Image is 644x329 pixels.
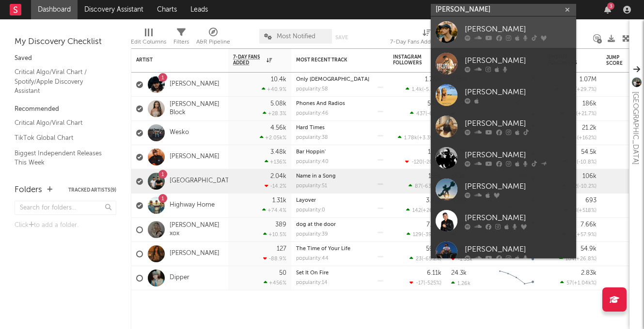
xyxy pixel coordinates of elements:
[416,281,424,286] span: -17
[270,149,286,155] div: 3.48k
[136,57,209,63] div: Artist
[170,80,220,89] a: [PERSON_NAME]
[272,197,286,204] div: 1.31k
[427,101,441,107] div: 543k
[170,250,220,258] a: [PERSON_NAME]
[578,160,595,165] span: -10.8 %
[406,86,441,92] div: ( )
[296,222,383,227] div: dog at the door
[465,118,571,129] div: [PERSON_NAME]
[170,101,223,117] a: [PERSON_NAME] Block
[15,67,107,96] a: Critical Algo/Viral Chart / Spotify/Apple Discovery Assistant
[425,76,441,83] div: 1.73M
[431,237,576,268] a: [PERSON_NAME]
[15,118,107,128] a: Critical Algo/Viral Chart
[296,246,383,252] div: The Time of Your Life
[296,222,336,227] a: dog at the door
[564,207,597,213] div: ( )
[15,36,116,48] div: My Discovery Checklist
[581,149,597,155] div: 54.5k
[465,212,571,224] div: [PERSON_NAME]
[296,198,383,203] div: Layover
[173,36,189,48] div: Filters
[270,125,286,131] div: 4.56k
[296,101,383,106] div: Phones And Radios
[413,232,422,238] span: 129
[577,87,595,92] span: +29.7 %
[296,174,336,179] a: Name in a Song
[296,159,329,164] div: popularity: 40
[451,256,472,262] div: -1.33k
[277,33,315,40] span: Most Notified
[170,201,215,209] a: Highway Home
[431,111,576,142] a: [PERSON_NAME]
[170,153,220,161] a: [PERSON_NAME]
[265,159,286,165] div: +136 %
[431,205,576,237] a: [PERSON_NAME]
[426,222,441,228] div: 7.32k
[451,280,471,286] div: 1.26k
[196,24,230,52] div: A&R Pipeline
[131,36,166,48] div: Edit Columns
[270,173,286,179] div: 2.04k
[580,76,597,83] div: 1.07M
[296,125,325,131] a: Hard Times
[296,256,329,261] div: popularity: 44
[131,24,166,52] div: Edit Columns
[335,35,348,40] button: Save
[579,184,595,189] span: -10.2 %
[170,129,189,137] a: Wesko
[296,183,327,189] div: popularity: 51
[465,55,571,66] div: [PERSON_NAME]
[393,54,427,66] div: Instagram Followers
[419,135,440,141] span: +3.39k %
[559,255,597,262] div: ( )
[296,246,350,252] a: The Time of Your Life
[423,232,440,238] span: -39.7 %
[296,125,383,131] div: Hard Times
[296,280,328,285] div: popularity: 14
[423,184,440,189] span: -63.9 %
[582,125,597,131] div: 21.2k
[576,256,595,262] span: +26.8 %
[296,77,369,82] a: Only [DEMOGRAPHIC_DATA]
[560,280,597,286] div: ( )
[296,135,328,140] div: popularity: 38
[581,270,597,276] div: 2.83k
[404,135,417,141] span: 1.78k
[408,183,441,189] div: ( )
[577,232,595,238] span: +57.9 %
[431,174,576,205] a: [PERSON_NAME]
[196,36,230,48] div: A&R Pipeline
[465,86,571,98] div: [PERSON_NAME]
[262,86,286,92] div: +40.9 %
[170,177,235,185] a: [GEOGRAPHIC_DATA]
[296,174,383,179] div: Name in a Song
[562,183,597,189] div: ( )
[566,281,572,286] span: 57
[406,207,441,213] div: ( )
[427,111,440,117] span: -69 %
[424,160,440,165] span: -208 %
[431,142,576,174] a: [PERSON_NAME]
[296,198,316,203] a: Layover
[581,246,597,252] div: 54.9k
[233,54,264,66] span: 7-Day Fans Added
[428,149,441,155] div: 107k
[431,48,576,79] a: [PERSON_NAME]
[426,246,441,252] div: 59.2k
[296,208,325,213] div: popularity: 0
[426,197,441,204] div: 3.92k
[579,135,595,141] span: +162 %
[263,231,286,238] div: +10.5 %
[262,207,286,213] div: +74.4 %
[582,173,597,179] div: 106k
[271,76,286,83] div: 10.4k
[578,111,595,117] span: +21.7 %
[465,149,571,161] div: [PERSON_NAME]
[263,255,286,262] div: -88.9 %
[296,77,383,82] div: Only Bible
[465,180,571,192] div: [PERSON_NAME]
[296,270,383,276] div: Set It On Fire
[15,133,107,143] a: TikTok Global Chart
